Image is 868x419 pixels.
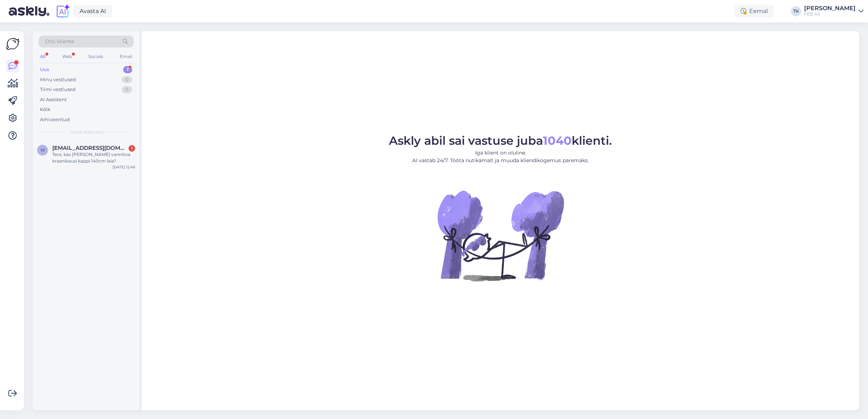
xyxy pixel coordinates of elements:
[41,147,45,153] span: M
[389,149,612,164] p: Iga klient on oluline. AI vastab 24/7. Tööta nutikamalt ja muuda kliendikogemus paremaks.
[122,86,132,93] div: 0
[804,5,864,17] a: [PERSON_NAME]FEB AS
[52,145,128,151] span: Martonjanne@gmail.com
[40,76,76,83] div: Minu vestlused
[543,133,572,148] b: 1040
[804,11,856,17] div: FEB AS
[45,38,74,45] span: Otsi kliente
[113,164,135,170] div: [DATE] 12:46
[40,96,67,103] div: AI Assistent
[435,170,566,301] img: No Chat active
[118,52,134,61] div: Email
[87,52,105,61] div: Socials
[735,5,774,18] div: Eemal
[123,66,132,73] div: 1
[40,86,76,93] div: Tiimi vestlused
[6,37,20,51] img: Askly Logo
[804,5,856,11] div: [PERSON_NAME]
[69,129,103,135] span: Uued vestlused
[122,76,132,83] div: 0
[129,145,135,152] div: 1
[73,5,112,17] a: Avasta AI
[389,133,612,148] span: Askly abil sai vastuse juba klienti.
[40,106,50,113] div: Kõik
[61,52,73,61] div: Web
[40,116,70,123] div: Arhiveeritud
[38,52,47,61] div: All
[40,66,49,73] div: Uus
[52,151,135,164] div: Tere, kas [PERSON_NAME] vannitoa kraanikausi kappi 140cm laia?
[55,4,70,19] img: explore-ai
[791,6,801,16] div: TK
